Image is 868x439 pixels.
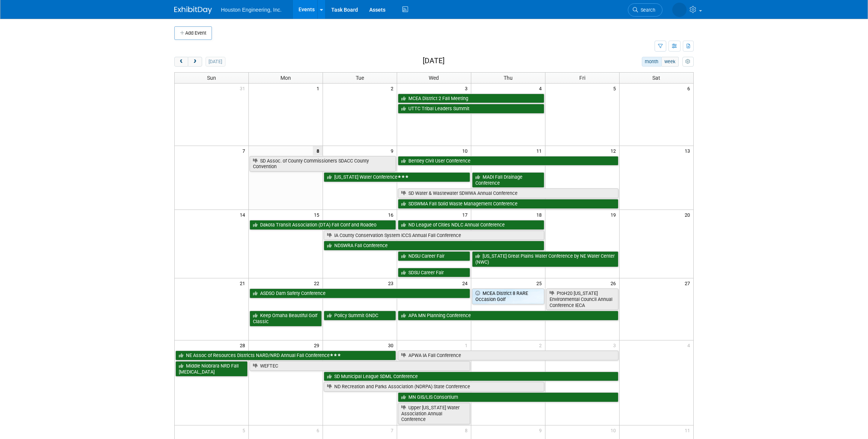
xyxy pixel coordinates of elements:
span: 18 [536,210,545,219]
span: 2 [538,340,545,350]
span: Tue [356,75,364,81]
a: MADI Fall Drainage Conference [472,172,544,188]
span: 12 [610,146,619,155]
span: 9 [538,425,545,435]
span: 5 [242,425,248,435]
span: 13 [684,146,693,155]
span: Fri [579,75,585,81]
a: MCEA District 2 Fall Meeting [398,94,544,103]
span: 10 [610,425,619,435]
a: SD Municipal League SDML Conference [324,372,618,381]
h2: [DATE] [423,57,445,65]
span: Houston Engineering, Inc. [221,7,282,13]
span: 27 [684,278,693,288]
button: Add Event [174,26,212,40]
span: Sat [652,75,660,81]
span: 4 [687,340,693,350]
span: 26 [610,278,619,288]
a: ASDSO Dam Safety Conference [250,289,470,298]
span: 6 [316,425,323,435]
span: 31 [239,84,248,93]
span: 8 [464,425,471,435]
i: Personalize Calendar [685,59,690,64]
a: Middle Niobrara NRD Fall [MEDICAL_DATA] [175,361,248,377]
span: 3 [464,84,471,93]
span: Sun [207,75,216,81]
span: Thu [504,75,513,81]
span: 9 [390,146,397,155]
a: APA MN Planning Conference [398,311,618,321]
span: 22 [313,278,323,288]
a: MN GIS/LIS Consortium [398,392,618,402]
a: SDSWMA Fall Solid Waste Management Conference [398,199,618,209]
span: 17 [461,210,471,219]
span: 5 [612,84,619,93]
a: SDSU Career Fair [398,268,470,278]
span: Wed [429,75,439,81]
span: 7 [390,425,397,435]
a: APWA IA Fall Conference [398,351,618,360]
img: ExhibitDay [174,6,212,14]
a: Dakota Transit Association (DTA) Fall Conf and Roadeo [250,220,396,230]
span: 7 [242,146,248,155]
span: Mon [280,75,291,81]
span: 6 [687,84,693,93]
span: 3 [612,340,619,350]
span: 20 [684,210,693,219]
span: 15 [313,210,323,219]
a: Bentley Civil User Conference [398,156,618,166]
a: WEFTEC [250,361,470,371]
span: 11 [536,146,545,155]
span: 24 [461,278,471,288]
span: 21 [239,278,248,288]
a: ND League of Cities NDLC Annual Conference [398,220,544,230]
button: myCustomButton [682,57,694,67]
a: Upper [US_STATE] Water Association Annual Conference [398,403,470,424]
span: 28 [239,340,248,350]
button: week [661,57,679,67]
a: Policy Summit GNDC [324,311,396,321]
span: 30 [387,340,397,350]
a: SD Assoc. of County Commissioners SDACC County Convention [250,156,396,172]
span: 23 [387,278,397,288]
a: UTTC Tribal Leaders Summit [398,104,544,114]
span: 1 [316,84,323,93]
span: 8 [313,146,323,155]
a: NDSU Career Fair [398,251,470,261]
button: [DATE] [206,57,225,67]
a: ND Recreation and Parks Association (NDRPA) State Conference [324,382,544,392]
a: Search [628,3,662,17]
span: 29 [313,340,323,350]
a: NDSWRA Fall Conference [324,241,544,251]
img: Heidi Joarnt [672,3,687,17]
span: Search [638,7,655,13]
button: month [642,57,662,67]
span: 14 [239,210,248,219]
a: Keep Omaha Beautiful Golf Classic [250,311,322,326]
a: [US_STATE] Great Plains Water Conference by NE Water Center (NWC) [472,251,618,267]
a: MCEA District 8 RARE Occasion Golf [472,289,544,304]
a: NE Assoc of Resources Districts NARD/NRD Annual Fall Conference [175,351,396,360]
a: [US_STATE] Water Conference [324,172,470,182]
span: 2 [390,84,397,93]
button: prev [174,57,188,67]
span: 4 [538,84,545,93]
span: 19 [610,210,619,219]
span: 11 [684,425,693,435]
span: 16 [387,210,397,219]
a: ProH20 [US_STATE] Environmental Council Annual Conference IECA [546,289,618,310]
span: 1 [464,340,471,350]
a: SD Water & Wastewater SDWWA Annual Conference [398,188,618,198]
span: 25 [536,278,545,288]
button: next [188,57,202,67]
span: 10 [461,146,471,155]
a: IA County Conservation System ICCS Annual Fall Conference [324,231,544,240]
